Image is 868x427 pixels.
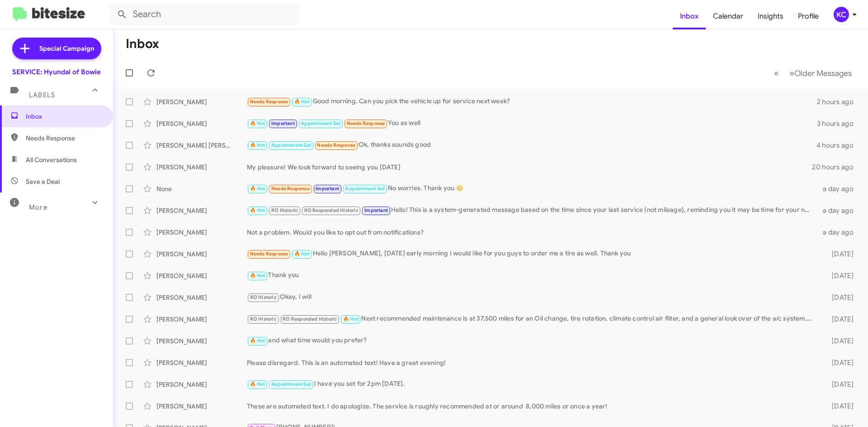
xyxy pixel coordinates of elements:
[817,315,861,324] div: [DATE]
[304,207,359,213] span: RO Responded Historic
[826,7,858,22] button: KC
[247,314,817,324] div: Next recommended maintenance is at 37,500 miles for an Oil change, tire rotation, climate control...
[247,96,817,107] div: Good morning. Can you pick the vehicle up for service next week?
[156,358,247,367] div: [PERSON_NAME]
[817,228,861,237] div: a day ago
[29,91,55,99] span: Labels
[706,3,750,29] a: Calendar
[250,338,265,344] span: 🔥 Hot
[247,163,812,172] div: My pleasure! We look forward to seeing you [DATE]
[817,119,861,128] div: 3 hours ago
[817,358,861,367] div: [DATE]
[12,38,101,59] a: Special Campaign
[817,271,861,280] div: [DATE]
[271,120,295,126] span: Important
[250,294,277,300] span: RO Historic
[26,155,77,164] span: All Conversations
[156,119,247,128] div: [PERSON_NAME]
[156,184,247,193] div: None
[812,163,861,172] div: 20 hours ago
[12,67,101,77] div: SERVICE: Hyundai of Bowie
[750,3,791,29] a: Insights
[156,206,247,215] div: [PERSON_NAME]
[784,64,857,82] button: Next
[774,67,779,79] span: «
[817,97,861,106] div: 2 hours ago
[156,293,247,302] div: [PERSON_NAME]
[247,140,816,150] div: Ok, thanks sounds good
[817,402,861,411] div: [DATE]
[247,402,817,411] div: These are automated text. I do apologize. The service is roughly recommended at or around 8,000 m...
[817,380,861,389] div: [DATE]
[156,228,247,237] div: [PERSON_NAME]
[250,186,265,192] span: 🔥 Hot
[247,118,817,129] div: You as well
[250,251,288,257] span: Needs Response
[817,336,861,345] div: [DATE]
[294,251,310,257] span: 🔥 Hot
[316,186,339,192] span: Important
[26,177,60,186] span: Save a Deal
[343,316,359,322] span: 🔥 Hot
[247,358,817,367] div: Please disregard. This is an automated text! Have a great evening!
[271,207,298,213] span: RO Historic
[26,134,103,143] span: Needs Response
[250,316,277,322] span: RO Historic
[817,184,861,193] div: a day ago
[345,186,385,192] span: Appointment Set
[247,228,817,237] div: Not a problem. Would you like to opt out from notifications?
[816,141,861,150] div: 4 hours ago
[250,142,265,148] span: 🔥 Hot
[126,37,159,51] h1: Inbox
[294,99,310,105] span: 🔥 Hot
[250,120,265,126] span: 🔥 Hot
[247,270,817,281] div: Thank you
[247,379,817,389] div: I have you set for 2pm [DATE].
[834,7,849,22] div: KC
[247,183,817,194] div: No worries. Thank you 😊
[156,97,247,106] div: [PERSON_NAME]
[769,64,784,82] button: Previous
[156,336,247,345] div: [PERSON_NAME]
[250,207,265,213] span: 🔥 Hot
[271,381,311,387] span: Appointment Set
[271,142,311,148] span: Appointment Set
[156,271,247,280] div: [PERSON_NAME]
[250,99,288,105] span: Needs Response
[156,141,247,150] div: [PERSON_NAME] [PERSON_NAME]
[817,206,861,215] div: a day ago
[347,120,385,126] span: Needs Response
[29,203,47,211] span: More
[317,142,355,148] span: Needs Response
[794,68,852,78] span: Older Messages
[156,315,247,324] div: [PERSON_NAME]
[247,205,817,216] div: Hello! This is a system-generated message based on the time since your last service (not mileage)...
[301,120,340,126] span: Appointment Set
[109,4,299,25] input: Search
[156,163,247,172] div: [PERSON_NAME]
[156,380,247,389] div: [PERSON_NAME]
[250,381,265,387] span: 🔥 Hot
[247,292,817,302] div: Okay, I will
[156,402,247,411] div: [PERSON_NAME]
[817,293,861,302] div: [DATE]
[769,64,857,82] nav: Page navigation example
[247,336,817,346] div: and what time would you prefer?
[271,186,310,192] span: Needs Response
[39,44,94,53] span: Special Campaign
[673,3,706,29] a: Inbox
[250,273,265,278] span: 🔥 Hot
[817,249,861,259] div: [DATE]
[789,67,794,79] span: »
[791,3,826,29] a: Profile
[247,249,817,259] div: Hello [PERSON_NAME], [DATE] early morning I would like for you guys to order me a tire as well. T...
[26,112,103,121] span: Inbox
[156,249,247,259] div: [PERSON_NAME]
[364,207,388,213] span: Important
[283,316,337,322] span: RO Responded Historic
